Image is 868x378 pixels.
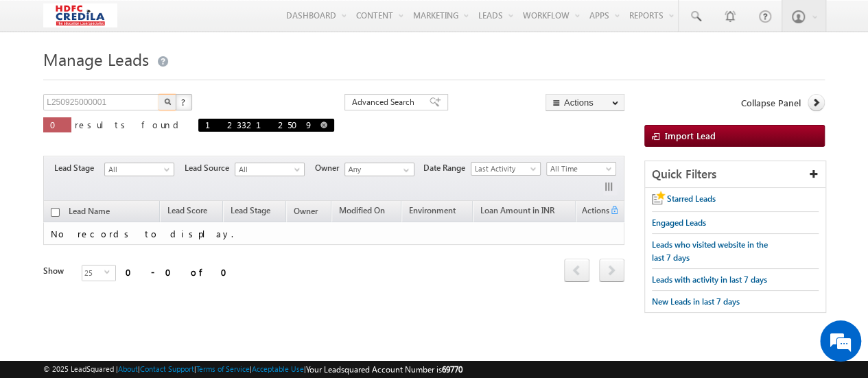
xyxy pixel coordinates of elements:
[652,274,767,285] span: Leads with activity in last 7 days
[161,203,214,221] a: Lead Score
[118,364,138,373] a: About
[105,163,170,176] span: All
[196,364,250,373] a: Terms of Service
[43,265,71,277] div: Show
[126,264,235,280] div: 0 - 0 of 0
[546,94,624,111] button: Actions
[546,162,616,176] a: All Time
[231,205,270,215] span: Lead Stage
[409,205,456,215] span: Environment
[50,119,64,130] span: 0
[339,205,385,215] span: Modified On
[235,163,301,176] span: All
[104,163,174,176] a: All
[224,203,277,221] a: Lead Stage
[43,3,117,27] img: Custom Logo
[205,119,314,130] span: 1233212509
[315,162,344,174] span: Owner
[187,289,249,307] em: Start Chat
[599,260,624,282] a: next
[82,265,104,281] span: 25
[43,363,462,376] span: © 2025 LeadSquared | | | | |
[645,161,825,188] div: Quick Filters
[23,72,58,90] img: d_60004797649_company_0_60004797649
[652,217,706,228] span: Engaged Leads
[18,127,250,279] textarea: Type your message and hit 'Enter'
[442,364,462,375] span: 69770
[43,48,149,70] span: Manage Leads
[665,130,716,141] span: Import Lead
[480,205,554,215] span: Loan Amount in INR
[344,163,414,176] input: Type to Search
[294,206,318,216] span: Owner
[547,163,612,175] span: All Time
[741,97,801,109] span: Collapse Panel
[473,203,561,221] a: Loan Amount in INR
[167,205,207,215] span: Lead Score
[252,364,304,373] a: Acceptable Use
[652,239,768,263] span: Leads who visited website in the last 7 days
[225,7,258,40] div: Minimize live chat window
[181,96,187,108] span: ?
[402,203,462,221] a: Environment
[667,193,716,204] span: Starred Leads
[423,162,471,174] span: Date Range
[62,204,117,222] a: Lead Name
[104,269,115,275] span: select
[471,162,541,176] a: Last Activity
[235,163,305,176] a: All
[396,163,413,177] a: Show All Items
[564,259,589,282] span: prev
[185,162,235,174] span: Lead Source
[576,203,609,221] span: Actions
[471,163,537,175] span: Last Activity
[140,364,194,373] a: Contact Support
[652,296,740,307] span: New Leads in last 7 days
[54,162,104,174] span: Lead Stage
[306,364,462,375] span: Your Leadsquared Account Number is
[164,98,171,105] img: Search
[71,72,231,90] div: Chat with us now
[564,260,589,282] a: prev
[75,119,184,130] span: results found
[352,96,419,108] span: Advanced Search
[599,259,624,282] span: next
[176,94,192,110] button: ?
[51,208,60,217] input: Check all records
[332,203,392,221] a: Modified On
[43,222,624,245] td: No records to display.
